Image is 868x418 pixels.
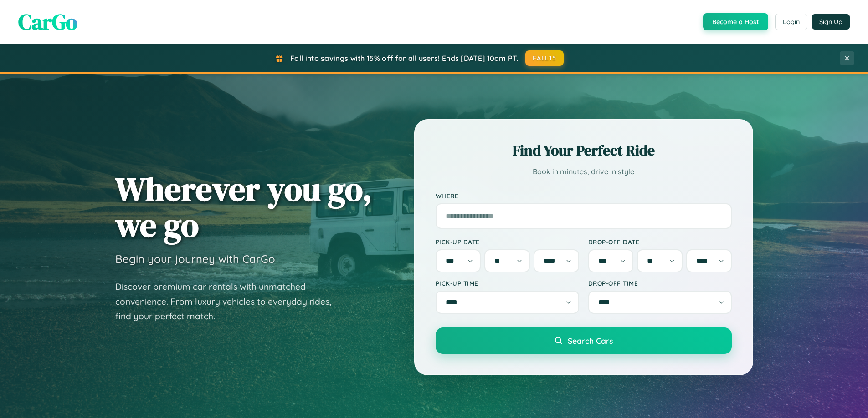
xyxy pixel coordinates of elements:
button: FALL15 [525,50,564,66]
p: Book in minutes, drive in style [436,165,732,178]
span: Fall into savings with 15% off for all users! Ends [DATE] 10am PT. [290,54,519,63]
button: Search Cars [436,327,732,354]
label: Drop-off Date [588,238,732,246]
button: Become a Host [703,13,768,30]
p: Discover premium car rentals with unmatched convenience. From luxury vehicles to everyday rides, ... [115,279,343,324]
h1: Wherever you go, we go [115,171,372,243]
label: Pick-up Date [436,238,579,246]
button: Login [775,14,807,30]
h3: Begin your journey with CarGo [115,252,275,266]
label: Where [436,192,732,200]
h2: Find Your Perfect Ride [436,141,732,161]
label: Pick-up Time [436,279,579,287]
label: Drop-off Time [588,279,732,287]
span: Search Cars [568,336,613,346]
button: Sign Up [812,14,850,30]
span: CarGo [18,7,77,37]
